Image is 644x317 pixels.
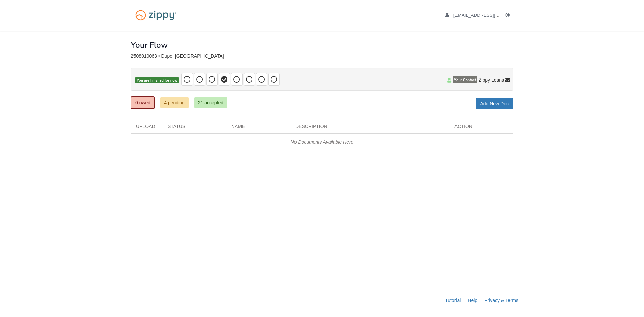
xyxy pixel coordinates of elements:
[445,13,530,19] a: edit profile
[194,97,227,108] a: 21 accepted
[131,96,155,109] a: 0 owed
[484,298,518,303] a: Privacy & Terms
[453,76,477,83] span: Your Contact
[160,97,189,108] a: 4 pending
[163,123,226,133] div: Status
[291,139,354,145] em: No Documents Available Here
[449,123,513,133] div: Action
[506,13,513,19] a: Log out
[226,123,290,133] div: Name
[468,298,477,303] a: Help
[131,41,168,49] h1: Your Flow
[131,7,181,24] img: Logo
[479,76,504,83] span: Zippy Loans
[131,123,163,133] div: Upload
[445,298,461,303] a: Tutorial
[476,98,513,109] a: Add New Doc
[290,123,449,133] div: Description
[453,13,530,18] span: benjaminwuelling@gmail.com
[135,77,179,84] span: You are finished for now
[131,53,513,59] div: 2508010063 • Dupo, [GEOGRAPHIC_DATA]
